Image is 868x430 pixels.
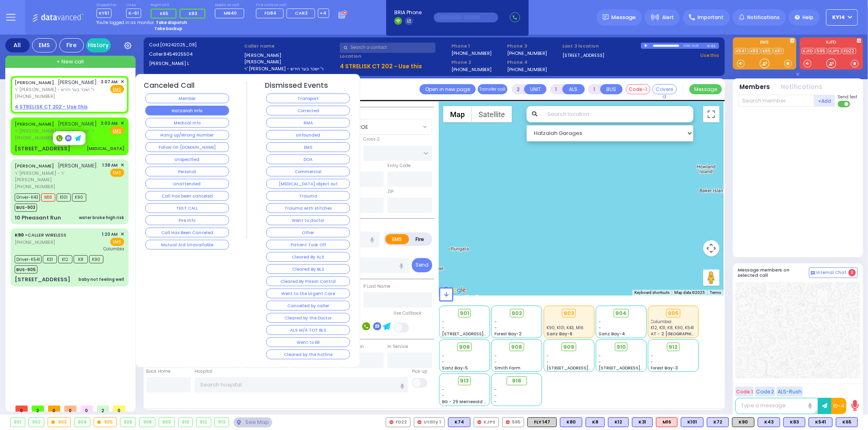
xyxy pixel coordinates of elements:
[266,106,350,115] button: Corrected
[599,319,601,325] span: -
[15,204,37,212] span: BUS-903
[749,48,761,54] a: K83
[836,417,858,427] div: K65
[120,120,124,127] span: ✕
[387,189,394,195] label: ZIP
[15,239,55,245] span: [PHONE_NUMBER]
[126,3,141,8] label: Lines
[507,66,547,72] label: [PHONE_NUMBER]
[5,38,30,52] div: All
[386,417,411,427] div: FD22
[74,418,90,427] div: 904
[451,43,504,50] span: Phone 1
[145,93,229,103] button: Member
[120,418,136,427] div: 906
[145,215,229,225] button: Fire Info
[57,193,71,202] span: K101
[72,193,86,202] span: K90
[608,417,629,427] div: BLS
[828,48,842,54] a: KJPS
[15,135,55,141] span: [PHONE_NUMBER]
[145,167,229,176] button: Personal
[816,48,827,54] a: 595
[266,167,350,176] button: Commercial
[15,183,55,190] span: [PHONE_NUMBER]
[244,59,337,65] label: [PERSON_NAME]
[494,353,497,359] span: -
[58,120,97,127] span: [PERSON_NAME]
[732,417,754,427] div: K90
[612,13,636,22] span: Message
[86,38,111,52] a: History
[412,258,432,272] button: Send
[527,417,557,427] div: FLY 147
[15,255,42,263] span: Driver-K541
[145,130,229,140] button: Hang up/Wrong Number
[735,48,748,54] a: K541
[442,399,488,405] span: BG - 29 Merriewold S.
[96,9,112,18] span: KY61
[394,9,422,16] span: BRIA Phone
[74,255,88,263] span: K8
[41,193,55,202] span: M16
[266,337,350,347] button: Went to ER
[507,59,560,66] span: Phone 4
[703,106,719,122] button: Toggle fullscreen view
[340,53,448,60] label: Location
[809,417,833,427] div: K541
[15,232,66,238] a: CALLER WIRELESS
[101,79,118,85] span: 3:07 AM
[542,106,693,122] input: Search location
[776,387,803,397] button: ALS-Rush
[494,331,522,337] span: Forest Bay-2
[81,406,93,412] span: 0
[15,232,28,238] span: K90 -
[681,417,704,427] div: BLS
[266,325,350,335] button: ALS M/A TOT BLS
[79,276,124,282] div: baby not feeling well
[755,387,775,397] button: Code 2
[838,94,858,100] span: Send text
[15,79,54,86] a: [PERSON_NAME]
[96,20,155,26] span: You're logged in as monitor.
[234,417,272,428] div: See map
[441,285,468,295] a: Open this area in Google Maps (opens a new window)
[340,62,422,70] u: 4 STRELISK CT 202 - Use this
[96,3,117,8] label: Dispatcher
[838,100,851,108] label: Turn off text
[387,343,408,350] label: In Service
[256,3,329,8] label: Fire units on call
[266,264,350,274] button: Cleared By BLS
[442,331,519,337] span: [STREET_ADDRESS][PERSON_NAME]
[58,255,72,263] span: K12
[265,81,328,90] h4: Dismissed Events
[244,52,337,59] label: [PERSON_NAME]
[511,343,522,351] span: 908
[817,270,847,276] span: Internal Chat
[442,353,445,359] span: -
[781,83,823,92] button: Notifications
[113,406,125,412] span: 0
[669,343,678,351] span: 912
[97,406,109,412] span: 2
[110,169,124,177] span: EMS
[120,78,124,85] span: ✕
[783,417,805,427] div: BLS
[507,43,560,50] span: Phone 3
[442,387,445,393] span: -
[494,325,497,331] span: -
[394,310,422,317] label: Use Callback
[740,83,770,92] button: Members
[506,420,510,424] img: red-radio-icon.svg
[494,359,497,365] span: -
[434,13,498,22] input: (000)000-00000
[102,231,118,237] span: 1:20 AM
[494,319,497,325] span: -
[101,120,118,126] span: 3:02 AM
[547,359,549,365] span: -
[442,393,445,399] span: -
[809,267,858,278] button: Internal Chat 2
[110,238,124,246] span: EMS
[146,368,171,375] label: Back Home
[758,417,780,427] div: BLS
